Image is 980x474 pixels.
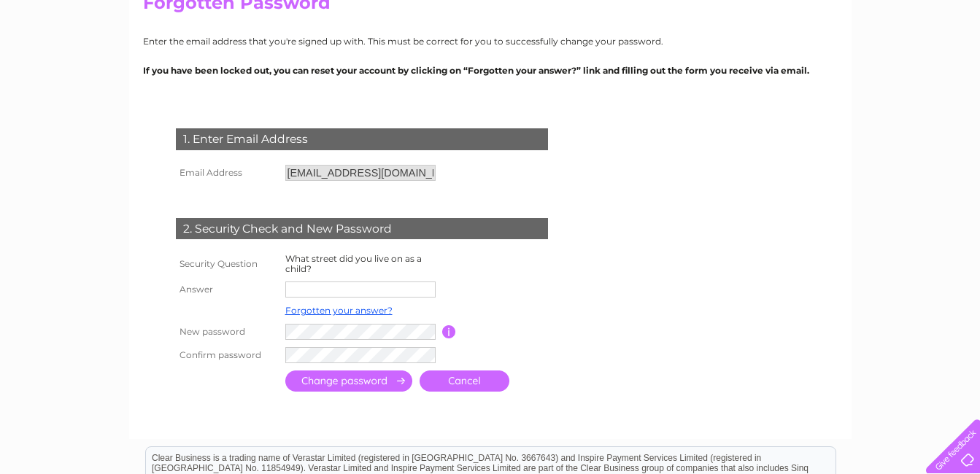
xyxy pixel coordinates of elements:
[143,63,838,77] p: If you have been locked out, you can reset your account by clicking on “Forgotten your answer?” l...
[285,305,393,316] a: Forgotten your answer?
[172,320,282,343] th: New password
[176,128,548,150] div: 1. Enter Email Address
[776,62,803,73] a: Water
[176,218,548,240] div: 2. Security Check and New Password
[420,370,509,392] a: Cancel
[906,62,927,73] a: Blog
[285,253,422,274] label: What street did you live on as a child?
[442,325,456,338] input: Information
[172,161,282,184] th: Email Address
[172,250,282,278] th: Security Question
[34,38,109,82] img: logo.png
[285,370,412,392] input: Submit
[812,62,844,73] a: Energy
[172,278,282,301] th: Answer
[146,8,836,71] div: Clear Business is a trading name of Verastar Limited (registered in [GEOGRAPHIC_DATA] No. 3667643...
[935,62,971,73] a: Contact
[853,62,897,73] a: Telecoms
[172,343,282,367] th: Confirm password
[143,34,838,48] p: Enter the email address that you're signed up with. This must be correct for you to successfully ...
[705,7,806,26] a: 0333 014 3131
